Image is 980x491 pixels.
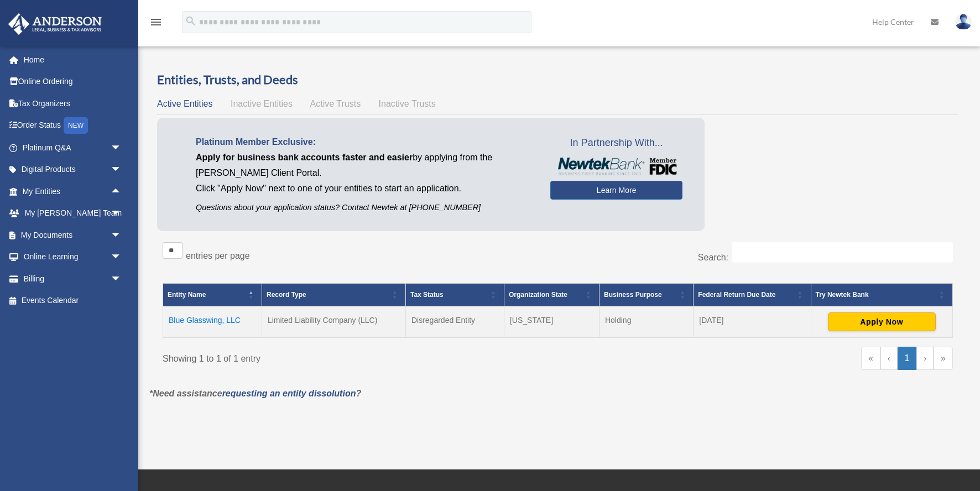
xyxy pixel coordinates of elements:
[111,137,133,159] span: arrow_drop_down
[8,290,138,312] a: Events Calendar
[149,19,163,29] a: menu
[410,291,444,299] span: Tax Status
[262,283,405,306] th: Record Type: Activate to sort
[861,347,880,370] a: First
[168,291,206,299] span: Entity Name
[231,99,293,108] span: Inactive Entities
[149,389,361,398] em: *Need assistance ?
[196,150,534,181] p: by applying from the [PERSON_NAME] Client Portal.
[509,291,567,299] span: Organization State
[811,283,952,306] th: Try Newtek Bank : Activate to sort
[196,134,534,150] p: Platinum Member Exclusive:
[262,306,405,337] td: Limited Liability Company (LLC)
[149,15,163,29] i: menu
[222,389,356,398] a: requesting an entity dissolution
[604,291,662,299] span: Business Purpose
[694,306,811,337] td: [DATE]
[8,159,138,181] a: Digital Productsarrow_drop_down
[186,251,250,260] label: entries per page
[694,283,811,306] th: Federal Return Due Date: Activate to sort
[8,268,138,290] a: Billingarrow_drop_down
[196,153,413,162] span: Apply for business bank accounts faster and easier
[111,246,133,269] span: arrow_drop_down
[111,159,133,181] span: arrow_drop_down
[8,71,138,93] a: Online Ordering
[599,283,693,306] th: Business Purpose: Activate to sort
[934,347,953,370] a: Last
[8,92,138,114] a: Tax Organizers
[267,291,306,299] span: Record Type
[828,312,936,331] button: Apply Now
[698,291,775,299] span: Federal Return Due Date
[405,306,504,337] td: Disregarded Entity
[111,224,133,247] span: arrow_drop_down
[504,306,599,337] td: [US_STATE]
[8,114,138,137] a: Order StatusNEW
[405,283,504,306] th: Tax Status: Activate to sort
[157,71,958,88] h3: Entities, Trusts, and Deeds
[185,15,197,27] i: search
[550,134,682,152] span: In Partnership With...
[698,253,728,262] label: Search:
[556,158,677,175] img: NewtekBankLogoSM.png
[64,117,88,134] div: NEW
[816,288,936,301] div: Try Newtek Bank
[163,306,262,337] td: Blue Glasswing, LLC
[8,246,138,268] a: Online Learningarrow_drop_down
[111,180,133,203] span: arrow_drop_up
[8,180,133,202] a: My Entitiesarrow_drop_up
[8,137,138,159] a: Platinum Q&Aarrow_drop_down
[310,99,361,108] span: Active Trusts
[196,201,534,215] p: Questions about your application status? Contact Newtek at [PHONE_NUMBER]
[379,99,436,108] span: Inactive Trusts
[916,347,934,370] a: Next
[504,283,599,306] th: Organization State: Activate to sort
[599,306,693,337] td: Holding
[8,202,138,224] a: My [PERSON_NAME] Teamarrow_drop_down
[880,347,898,370] a: Previous
[550,181,682,200] a: Learn More
[8,49,138,71] a: Home
[157,99,212,108] span: Active Entities
[955,14,972,30] img: User Pic
[111,268,133,290] span: arrow_drop_down
[898,347,917,370] a: 1
[196,181,534,196] p: Click "Apply Now" next to one of your entities to start an application.
[111,202,133,225] span: arrow_drop_down
[163,283,262,306] th: Entity Name: Activate to invert sorting
[8,224,138,246] a: My Documentsarrow_drop_down
[5,13,105,35] img: Anderson Advisors Platinum Portal
[163,347,550,367] div: Showing 1 to 1 of 1 entry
